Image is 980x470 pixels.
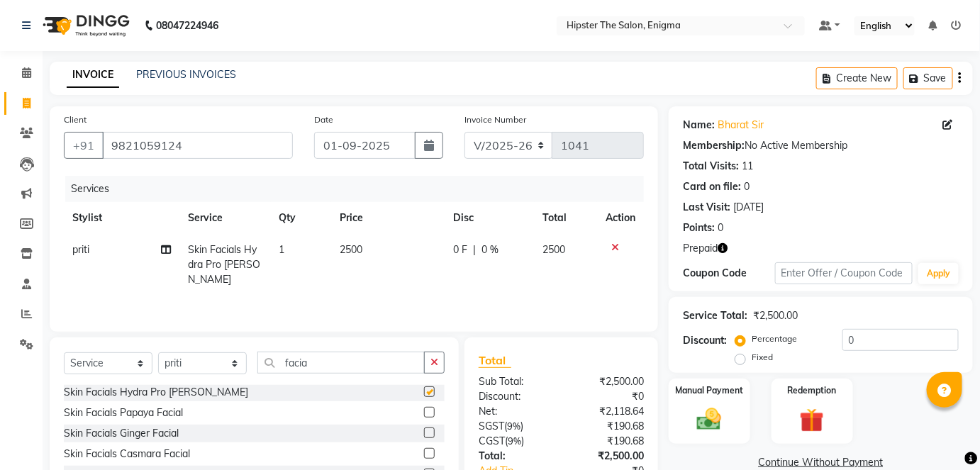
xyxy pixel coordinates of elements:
[64,426,179,441] div: Skin Facials Ginger Facial
[479,353,511,368] span: Total
[156,6,218,45] b: 08047224946
[689,405,729,434] img: _cash.svg
[279,243,285,256] span: 1
[102,132,293,159] input: Search by Name/Mobile/Email/Code
[683,200,730,215] div: Last Visit:
[64,113,87,126] label: Client
[561,404,655,419] div: ₹2,118.64
[683,138,959,153] div: No Active Membership
[683,118,715,133] div: Name:
[464,113,526,126] label: Invoice Number
[683,159,739,174] div: Total Visits:
[331,202,445,234] th: Price
[179,202,271,234] th: Service
[188,243,260,286] span: Skin Facials Hydra Pro [PERSON_NAME]
[473,242,476,257] span: |
[468,434,562,449] div: ( )
[479,420,504,432] span: SGST
[67,62,119,88] a: INVOICE
[64,132,104,159] button: +91
[753,308,798,323] div: ₹2,500.00
[468,419,562,434] div: ( )
[257,352,425,374] input: Search or Scan
[453,242,467,257] span: 0 F
[72,243,89,256] span: priti
[816,67,898,89] button: Create New
[271,202,332,234] th: Qty
[775,262,913,284] input: Enter Offer / Coupon Code
[65,176,655,202] div: Services
[36,6,133,45] img: logo
[683,138,745,153] div: Membership:
[683,333,727,348] div: Discount:
[561,389,655,404] div: ₹0
[479,435,505,447] span: CGST
[744,179,750,194] div: 0
[543,243,566,256] span: 2500
[561,449,655,464] div: ₹2,500.00
[683,179,741,194] div: Card on file:
[752,332,797,345] label: Percentage
[561,434,655,449] div: ₹190.68
[683,266,775,281] div: Coupon Code
[561,374,655,389] div: ₹2,500.00
[445,202,534,234] th: Disc
[468,374,562,389] div: Sub Total:
[64,405,183,420] div: Skin Facials Papaya Facial
[918,263,959,284] button: Apply
[481,242,499,257] span: 0 %
[742,159,753,174] div: 11
[468,449,562,464] div: Total:
[468,404,562,419] div: Net:
[561,419,655,434] div: ₹190.68
[64,447,190,461] div: Skin Facials Casmara Facial
[752,351,773,364] label: Fixed
[314,113,333,126] label: Date
[340,243,362,256] span: 2500
[672,455,970,470] a: Continue Without Payment
[675,384,743,397] label: Manual Payment
[683,308,747,323] div: Service Total:
[508,435,521,447] span: 9%
[597,202,644,234] th: Action
[535,202,597,234] th: Total
[64,202,179,234] th: Stylist
[792,405,832,436] img: _gift.svg
[903,67,953,89] button: Save
[64,385,248,400] div: Skin Facials Hydra Pro [PERSON_NAME]
[683,220,715,235] div: Points:
[683,241,718,256] span: Prepaid
[136,68,236,81] a: PREVIOUS INVOICES
[788,384,837,397] label: Redemption
[718,118,764,133] a: Bharat Sir
[507,420,520,432] span: 9%
[718,220,723,235] div: 0
[733,200,764,215] div: [DATE]
[468,389,562,404] div: Discount:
